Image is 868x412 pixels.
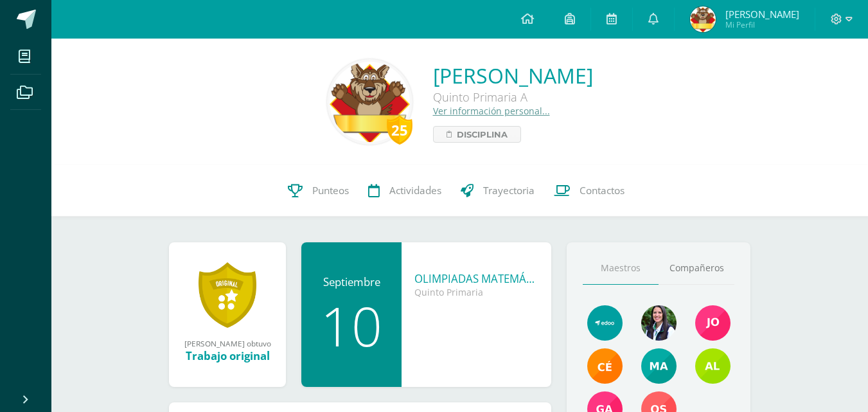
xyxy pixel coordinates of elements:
span: [PERSON_NAME] [725,8,799,21]
a: Punteos [278,165,359,217]
span: Contactos [580,184,624,197]
a: Disciplina [433,126,521,143]
img: 8ef08b6ac3b6f0f44f195b2b5e7ed773.png [641,305,677,341]
img: a5b319908f6460bee3aa1a56645396b9.png [695,348,731,384]
a: Actividades [359,165,451,217]
img: e13555400e539d49a325e37c8b84e82e.png [587,305,623,341]
span: Disciplina [457,127,508,142]
img: dae3cb812d744fd44f71dc38f1de8a02.png [641,348,677,384]
img: da6272e57f3de7119ddcbb64cb0effc0.png [695,305,731,341]
div: Quinto Primaria A [433,89,593,105]
span: Mi Perfil [725,19,799,30]
div: Septiembre [314,274,389,289]
img: 1713d9c2166a4aebdfd52a292557f65f.png [330,62,410,142]
div: [PERSON_NAME] obtuvo [182,338,273,348]
span: Actividades [389,184,441,197]
div: Trabajo original [182,348,273,363]
div: 10 [314,299,389,353]
div: OLIMPIADAS MATEMÁTICAS - Primera Ronda [414,271,538,286]
img: 9fe7580334846c559dff5945f0b8902e.png [587,348,623,384]
span: Punteos [312,184,349,197]
a: Trayectoria [451,165,544,217]
a: Maestros [583,252,659,285]
a: Compañeros [659,252,734,285]
a: Ver información personal... [433,105,550,117]
span: Trayectoria [483,184,535,197]
a: [PERSON_NAME] [433,62,593,89]
div: 25 [387,115,412,145]
img: 55cd4609078b6f5449d0df1f1668bde8.png [690,6,716,32]
div: Quinto Primaria [414,286,538,298]
a: Contactos [544,165,634,217]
